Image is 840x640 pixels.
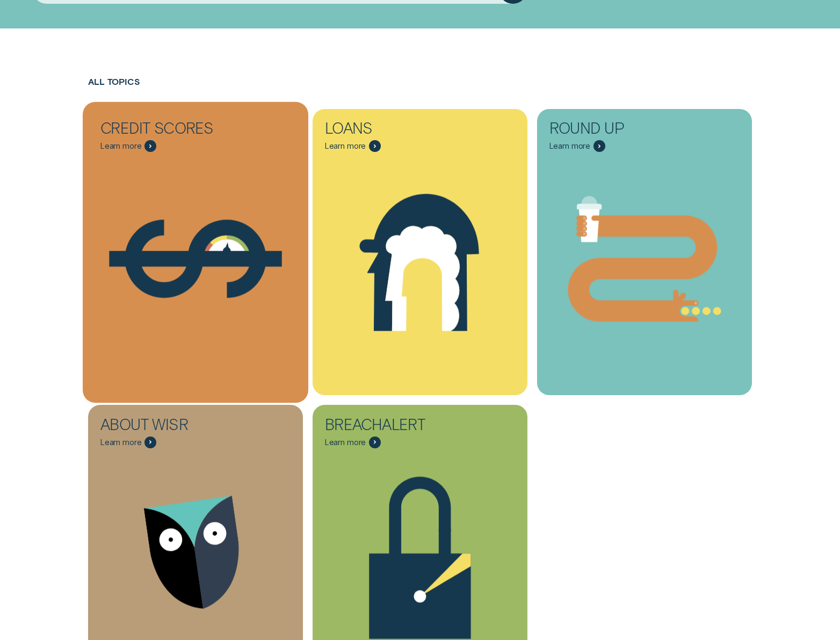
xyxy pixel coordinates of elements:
span: Learn more [325,141,366,151]
div: Loans [325,121,441,140]
a: Loans - Learn more [313,109,527,410]
div: About Wisr [100,417,217,437]
span: Learn more [325,438,366,447]
a: Credit Scores - Learn more [88,109,303,410]
h2: All Topics [88,77,752,109]
div: BreachAlert [325,417,441,437]
span: Learn more [100,438,142,447]
div: Round Up [549,121,666,140]
span: Learn more [100,141,142,151]
div: Credit Scores [100,121,217,140]
span: Learn more [549,141,591,151]
a: Round Up - Learn more [537,109,752,410]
